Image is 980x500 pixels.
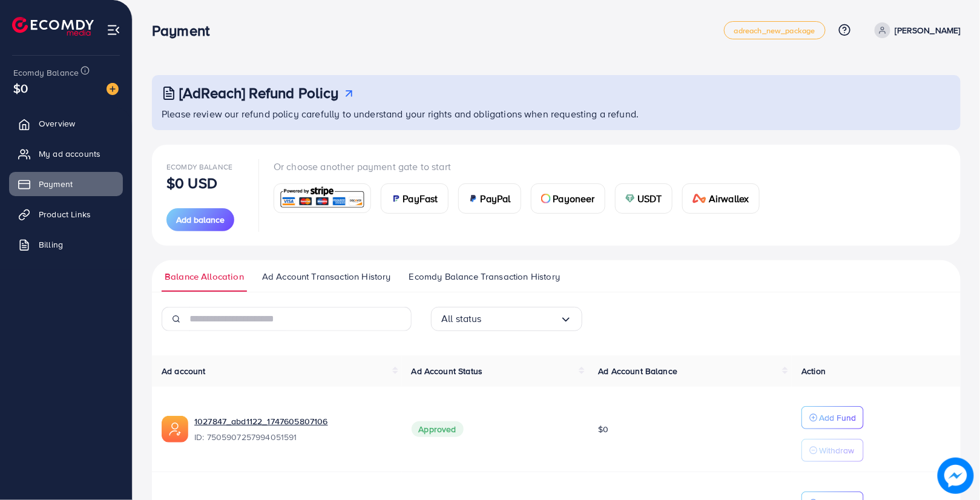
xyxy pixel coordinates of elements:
[13,79,28,97] span: $0
[107,23,120,37] img: menu
[895,23,961,38] p: [PERSON_NAME]
[724,21,826,39] a: adreach_new_package
[165,270,244,283] span: Balance Allocation
[166,176,217,190] p: $0 USD
[9,142,123,166] a: My ad accounts
[541,194,551,203] img: card
[692,194,707,203] img: card
[39,117,75,130] span: Overview
[391,194,401,203] img: card
[441,309,482,328] span: All status
[819,443,854,458] p: Withdraw
[553,191,595,206] span: Payoneer
[12,17,94,36] img: logo
[13,67,79,79] span: Ecomdy Balance
[482,309,560,328] input: Search for option
[801,406,864,429] button: Add Fund
[598,423,608,435] span: $0
[819,410,856,425] p: Add Fund
[107,83,119,95] img: image
[9,172,123,196] a: Payment
[625,194,635,203] img: card
[412,421,464,437] span: Approved
[39,208,91,220] span: Product Links
[9,111,123,136] a: Overview
[166,162,232,172] span: Ecomdy Balance
[637,191,662,206] span: USDT
[162,107,953,121] p: Please review our refund policy carefully to understand your rights and obligations when requesti...
[39,178,73,190] span: Payment
[194,415,392,427] a: 1027847_abd1122_1747605807106
[179,84,339,102] h3: [AdReach] Refund Policy
[274,183,371,213] a: card
[262,270,391,283] span: Ad Account Transaction History
[39,148,100,160] span: My ad accounts
[381,183,449,214] a: cardPayFast
[709,191,749,206] span: Airwallex
[152,22,219,39] h3: Payment
[412,365,483,377] span: Ad Account Status
[194,415,392,443] div: <span class='underline'>1027847_abd1122_1747605807106</span></br>7505907257994051591
[403,191,438,206] span: PayFast
[194,431,392,443] span: ID: 7505907257994051591
[615,183,673,214] a: cardUSDT
[9,202,123,226] a: Product Links
[870,22,961,38] a: [PERSON_NAME]
[598,365,677,377] span: Ad Account Balance
[801,439,864,462] button: Withdraw
[162,365,206,377] span: Ad account
[176,214,225,226] span: Add balance
[801,365,826,377] span: Action
[278,185,367,211] img: card
[682,183,760,214] a: cardAirwallex
[9,232,123,257] a: Billing
[458,183,521,214] a: cardPayPal
[938,458,974,494] img: image
[162,416,188,442] img: ic-ads-acc.e4c84228.svg
[431,307,582,331] div: Search for option
[481,191,511,206] span: PayPal
[469,194,478,203] img: card
[166,208,234,231] button: Add balance
[734,27,815,35] span: adreach_new_package
[409,270,560,283] span: Ecomdy Balance Transaction History
[274,159,769,174] p: Or choose another payment gate to start
[531,183,605,214] a: cardPayoneer
[39,238,63,251] span: Billing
